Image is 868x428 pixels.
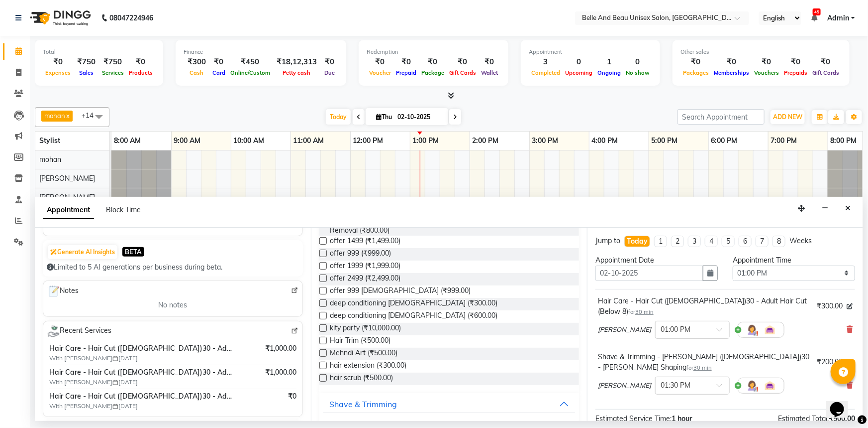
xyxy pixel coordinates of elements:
[595,56,623,68] div: 1
[210,56,228,68] div: ₹0
[281,69,313,76] span: Petty cash
[772,236,785,247] li: 8
[49,354,174,363] span: With [PERSON_NAME] [DATE]
[598,381,651,391] span: [PERSON_NAME]
[49,378,174,387] span: With [PERSON_NAME] [DATE]
[680,69,711,76] span: Packages
[43,48,155,56] div: Total
[598,296,813,317] div: Hair Care - Hair Cut ([DEMOGRAPHIC_DATA])30 - Adult Hair Cut (Below 8)
[711,69,752,76] span: Memberships
[228,69,273,76] span: Online/Custom
[393,56,419,68] div: ₹0
[828,134,860,148] a: 8:00 PM
[330,323,401,335] span: kity party (₹10,000.00)
[265,343,296,354] span: ₹1,000.00
[394,110,444,125] input: 2025-10-02
[367,69,393,76] span: Voucher
[623,56,652,68] div: 0
[447,69,479,76] span: Gift Cards
[47,325,111,337] span: Recent Services
[330,335,390,348] span: Hair Trim (₹500.00)
[686,364,712,371] small: for
[711,56,752,68] div: ₹0
[752,69,781,76] span: Vouchers
[709,134,740,148] a: 6:00 PM
[589,134,621,148] a: 4:00 PM
[44,112,65,120] span: mohan
[628,308,654,315] small: for
[595,236,620,246] div: Jump to
[781,56,810,68] div: ₹0
[563,56,595,68] div: 0
[39,136,60,145] span: Stylist
[810,56,842,68] div: ₹0
[529,56,563,68] div: 3
[77,69,96,76] span: Sales
[351,134,386,148] a: 12:00 PM
[778,414,829,423] span: Estimated Total:
[39,155,61,164] span: mohan
[99,69,126,76] span: Services
[265,367,296,378] span: ₹1,000.00
[48,245,117,259] button: Generate AI Insights
[329,398,397,410] div: Shave & Trimming
[598,325,651,335] span: [PERSON_NAME]
[109,4,153,32] b: 08047224946
[529,69,563,76] span: Completed
[595,69,623,76] span: Ongoing
[773,113,802,121] span: ADD NEW
[649,134,680,148] a: 5:00 PM
[367,48,500,56] div: Redemption
[323,395,575,413] button: Shave & Trimming
[330,248,391,261] span: offer 999 (₹999.00)
[25,4,94,32] img: logo
[374,113,394,121] span: Thu
[106,205,141,214] span: Block Time
[479,56,500,68] div: ₹0
[841,201,855,216] button: Close
[811,13,817,22] a: 45
[393,69,419,76] span: Prepaid
[158,300,187,310] span: No notes
[447,56,479,68] div: ₹0
[595,266,703,281] input: yyyy-mm-dd
[680,56,711,68] div: ₹0
[563,69,595,76] span: Upcoming
[654,236,667,247] li: 1
[635,308,654,315] span: 30 min
[627,236,648,247] div: Today
[43,56,73,68] div: ₹0
[126,69,155,76] span: Products
[330,261,400,273] span: offer 1999 (₹1,999.00)
[722,236,735,247] li: 5
[847,303,853,309] i: Edit price
[330,360,406,373] span: hair extension (₹300.00)
[671,236,684,247] li: 2
[817,301,843,311] span: ₹300.00
[739,236,752,247] li: 6
[470,134,501,148] a: 2:00 PM
[82,111,101,119] span: +14
[330,348,397,360] span: Mehndi Art (₹500.00)
[210,69,228,76] span: Card
[677,109,765,125] input: Search Appointment
[111,134,143,148] a: 8:00 AM
[39,193,95,202] span: [PERSON_NAME]
[672,414,692,423] span: 1 hour
[733,255,855,266] div: Appointment Time
[43,201,94,219] span: Appointment
[680,48,842,56] div: Other sales
[184,56,210,68] div: ₹300
[827,13,849,23] span: Admin
[771,110,805,124] button: ADD NEW
[598,352,813,373] div: Shave & Trimming - [PERSON_NAME] ([DEMOGRAPHIC_DATA])30 - [PERSON_NAME] Shaping
[705,236,718,247] li: 4
[746,380,758,392] img: Hairdresser.png
[172,134,203,148] a: 9:00 AM
[595,414,672,423] span: Estimated Service Time:
[188,69,206,76] span: Cash
[49,343,235,354] span: Hair Care - Hair Cut ([DEMOGRAPHIC_DATA])30 - Adult Hair Cut (Below 8),Shave & Trimming - [PERSON...
[126,56,155,68] div: ₹0
[326,109,351,125] span: Today
[769,134,800,148] a: 7:00 PM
